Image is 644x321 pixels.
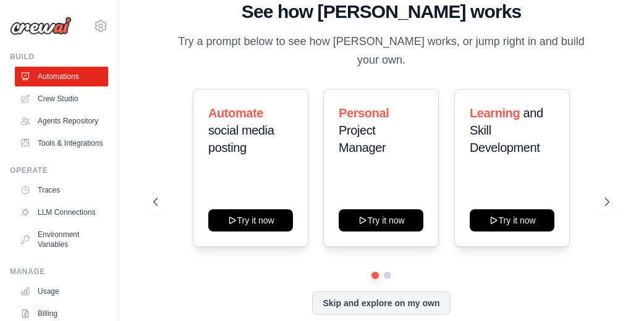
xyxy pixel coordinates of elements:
[10,165,108,175] div: Operate
[15,225,108,254] a: Environment Variables
[15,133,108,153] a: Tools & Integrations
[208,106,263,120] span: Automate
[15,180,108,200] a: Traces
[208,123,274,154] span: social media posting
[10,267,108,277] div: Manage
[312,291,450,315] button: Skip and explore on my own
[15,89,108,109] a: Crew Studio
[15,281,108,301] a: Usage
[339,123,386,154] span: Project Manager
[174,33,589,69] p: Try a prompt below to see how [PERSON_NAME] works, or jump right in and build your own.
[10,17,72,35] img: Logo
[339,209,423,231] button: Try it now
[339,106,389,120] span: Personal
[15,67,108,86] a: Automations
[15,111,108,131] a: Agents Repository
[10,52,108,62] div: Build
[208,209,293,231] button: Try it now
[470,209,554,231] button: Try it now
[153,1,609,23] h1: See how [PERSON_NAME] works
[470,106,543,154] span: and Skill Development
[470,106,520,120] span: Learning
[15,202,108,222] a: LLM Connections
